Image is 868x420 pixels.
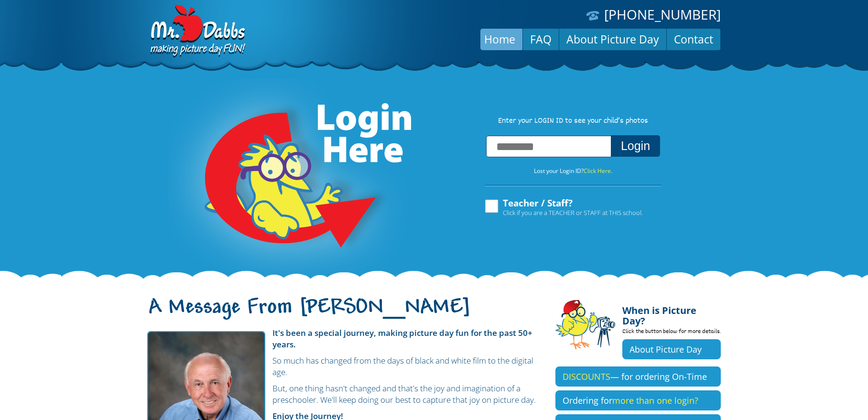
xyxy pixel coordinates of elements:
a: Ordering formore than one login? [555,390,721,410]
h4: When is Picture Day? [622,300,721,326]
p: But, one thing hasn't changed and that's the joy and imagination of a preschooler. We'll keep doi... [147,383,541,406]
p: So much has changed from the days of black and white film to the digital age. [147,355,541,378]
img: Login Here [168,79,413,280]
a: About Picture Day [622,339,721,359]
a: DISCOUNTS— for ordering On-Time [555,366,721,387]
strong: It's been a special journey, making picture day fun for the past 50+ years. [272,327,532,350]
a: [PHONE_NUMBER] [604,5,721,23]
p: Click the button below for more details. [622,326,721,339]
a: About Picture Day [559,28,666,51]
p: Enter your LOGIN ID to see your child’s photos [475,116,671,127]
span: more than one login? [612,395,698,406]
button: Login [611,135,660,157]
p: Lost your Login ID? [475,166,671,176]
h1: A Message From [PERSON_NAME] [147,303,541,323]
a: FAQ [523,28,559,51]
img: Dabbs Company [147,5,247,58]
span: Click if you are a TEACHER or STAFF at THIS school. [503,208,643,217]
a: Click Here. [584,167,612,175]
a: Home [477,28,522,51]
span: DISCOUNTS [563,371,610,382]
label: Teacher / Staff? [484,198,643,216]
a: Contact [667,28,720,51]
